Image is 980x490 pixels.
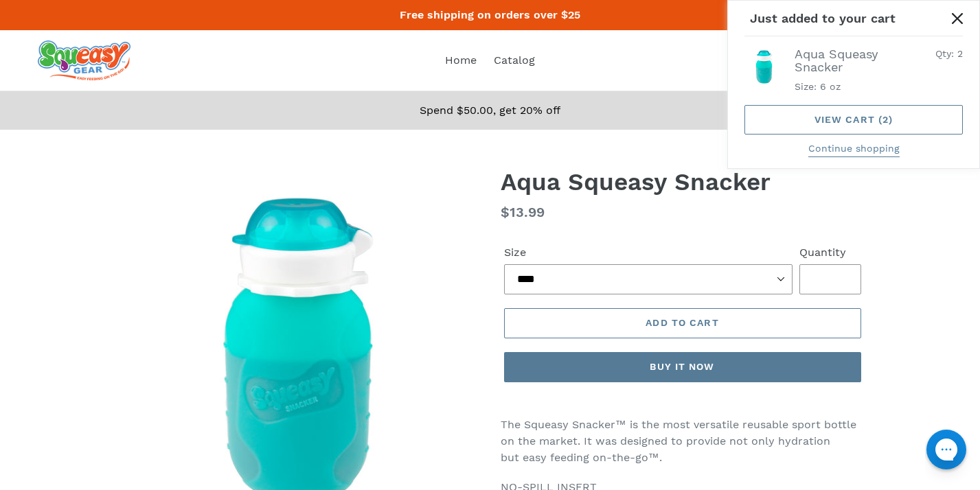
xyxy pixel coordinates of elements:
span: Qty: [935,48,954,59]
a: Home [438,50,483,71]
span: 2 items [882,114,889,125]
label: Size [504,244,793,261]
button: Add to cart [504,308,861,338]
a: Catalog [487,50,542,71]
label: Quantity [799,244,861,261]
span: 2 [957,48,963,59]
h2: Just added to your cart [744,12,963,36]
span: $13.99 [501,204,545,220]
ul: Product details [795,77,901,94]
img: squeasy gear snacker portable food pouch [38,40,130,80]
button: Continue shopping [808,141,900,157]
div: Aqua Squeasy Snacker [795,47,901,73]
h1: Aqua Squeasy Snacker [501,167,865,196]
button: Close [942,3,973,34]
p: The Squeasy Snacker™ is the most versatile reusable sport bottle on the market. It was designed t... [501,417,865,466]
span: Add to cart [646,317,718,328]
li: Size: 6 oz [795,80,901,94]
span: Catalog [494,54,535,67]
a: View cart (2 items) [744,105,963,135]
button: Buy it now [504,352,861,382]
span: Home [445,54,477,67]
img: Aqua Squeasy Snacker [744,47,784,86]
